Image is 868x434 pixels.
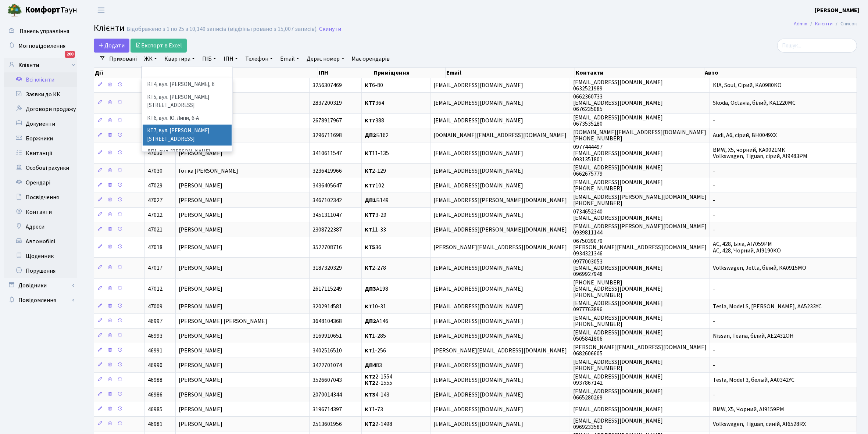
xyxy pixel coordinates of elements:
[148,347,162,355] span: 46991
[713,117,715,125] span: -
[575,68,704,78] th: Контакти
[433,264,523,272] span: [EMAIL_ADDRESS][DOMAIN_NAME]
[312,196,342,204] span: 3467102342
[713,302,822,311] span: Tesla, Model S, [PERSON_NAME], AA5233YC
[18,42,65,50] span: Мої повідомлення
[318,68,373,78] th: ІПН
[373,68,446,78] th: Приміщення
[304,53,347,65] a: Держ. номер
[365,332,386,340] span: 1-285
[161,53,198,65] a: Квартира
[148,211,162,219] span: 47022
[365,149,372,157] b: КТ
[4,263,77,278] a: Порушення
[573,128,706,143] span: [DOMAIN_NAME][EMAIL_ADDRESS][DOMAIN_NAME] [PHONE_NUMBER]
[815,6,859,14] b: [PERSON_NAME]
[92,4,110,16] button: Переключити навігацію
[573,358,663,372] span: [EMAIL_ADDRESS][DOMAIN_NAME] [PHONE_NUMBER]
[713,332,794,340] span: Nissan, Teana, білий, AE2432OH
[312,285,342,293] span: 2617115249
[573,193,707,207] span: [EMAIL_ADDRESS][PERSON_NAME][DOMAIN_NAME] [PHONE_NUMBER]
[794,20,807,28] a: Admin
[179,420,222,428] span: [PERSON_NAME]
[713,264,806,272] span: Volkswagen, Jetta, білий, КА0915МО
[148,361,162,369] span: 46990
[713,182,715,190] span: -
[312,132,342,140] span: 3296711698
[365,317,388,325] span: А146
[4,190,77,205] a: Посвідчення
[433,117,523,125] span: [EMAIL_ADDRESS][DOMAIN_NAME]
[4,39,77,53] a: Мої повідомлення200
[179,332,222,340] span: [PERSON_NAME]
[365,182,375,190] b: КТ7
[573,164,663,178] span: [EMAIL_ADDRESS][DOMAIN_NAME] 0662675779
[433,196,567,204] span: [EMAIL_ADDRESS][PERSON_NAME][DOMAIN_NAME]
[573,93,663,113] span: 0662360733 [EMAIL_ADDRESS][DOMAIN_NAME] 0676235085
[179,285,222,293] span: [PERSON_NAME]
[433,420,523,428] span: [EMAIL_ADDRESS][DOMAIN_NAME]
[4,102,77,116] a: Договори продажу
[365,81,383,89] span: 6-80
[365,196,376,204] b: ДП1
[312,420,342,428] span: 2513601956
[365,196,389,204] span: Б149
[777,39,857,53] input: Пошук...
[148,332,162,340] span: 46993
[148,149,162,157] span: 47036
[179,376,222,384] span: [PERSON_NAME]
[4,131,77,146] a: Боржники
[704,68,857,78] th: Авто
[573,78,663,93] span: [EMAIL_ADDRESS][DOMAIN_NAME] 0632521989
[94,39,129,53] a: Додати
[312,264,342,272] span: 3187320329
[573,279,663,299] span: [PHONE_NUMBER] [EMAIL_ADDRESS][DOMAIN_NAME] [PHONE_NUMBER]
[148,182,162,190] span: 47029
[365,373,392,387] span: 2-1554 2-1555
[573,114,663,128] span: [EMAIL_ADDRESS][DOMAIN_NAME] 0673535280
[815,6,859,15] a: [PERSON_NAME]
[365,243,375,251] b: КТ5
[143,146,232,166] li: ДП1, вул. [PERSON_NAME][STREET_ADDRESS]
[143,112,232,125] li: КТ6, вул. Ю. Липи, 6-А
[713,132,777,140] span: Audi, A6, сірий, ВН0049ХХ
[242,53,276,65] a: Телефон
[4,146,77,161] a: Квитанції
[312,376,342,384] span: 3526607043
[713,361,715,369] span: -
[573,373,663,387] span: [EMAIL_ADDRESS][DOMAIN_NAME] 0937867142
[815,20,833,28] a: Клієнти
[4,72,77,87] a: Всі клієнти
[221,53,241,65] a: ІПН
[179,347,222,355] span: [PERSON_NAME]
[312,211,342,219] span: 3451311047
[143,78,232,91] li: КТ4, вул. [PERSON_NAME], 6
[365,405,383,413] span: 1-73
[433,332,523,340] span: [EMAIL_ADDRESS][DOMAIN_NAME]
[713,391,715,399] span: -
[99,42,125,50] span: Додати
[148,167,162,175] span: 47030
[19,27,69,35] span: Панель управління
[365,361,376,369] b: ДП4
[312,117,342,125] span: 2678917967
[573,405,663,413] span: [EMAIL_ADDRESS][DOMAIN_NAME]
[573,143,663,164] span: 0977444497 [EMAIL_ADDRESS][DOMAIN_NAME] 0931351801
[365,211,386,219] span: 3-29
[179,302,222,311] span: [PERSON_NAME]
[365,391,375,399] b: КТ3
[25,4,77,17] span: Таун
[433,376,523,384] span: [EMAIL_ADDRESS][DOMAIN_NAME]
[179,167,238,175] span: Готка [PERSON_NAME]
[365,302,386,311] span: 10-31
[365,243,381,251] span: 36
[713,196,715,204] span: -
[365,99,375,107] b: КТ7
[713,81,782,89] span: KIA, Soul, Сірий, KA0980KO
[4,293,77,308] a: Повідомлення
[365,264,386,272] span: 2-278
[94,22,125,35] span: Клієнти
[713,167,715,175] span: -
[65,51,75,58] div: 200
[713,240,781,255] span: AC, 428, Біла, АІ7059РМ AC, 428, Чорний, АІ9190КО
